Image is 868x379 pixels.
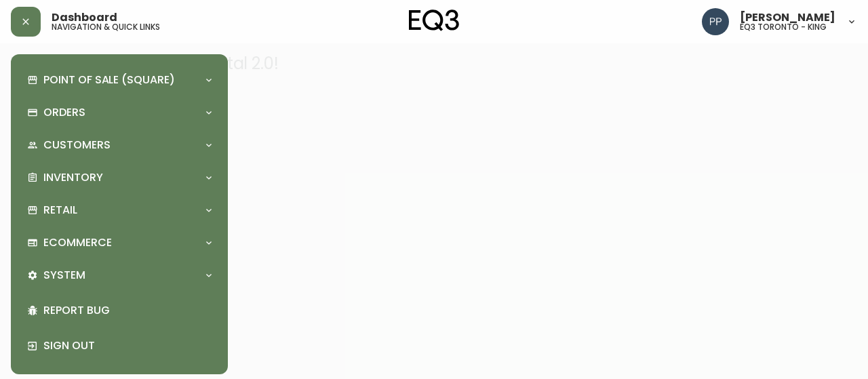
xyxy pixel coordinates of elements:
div: Ecommerce [22,228,217,258]
p: Orders [43,105,85,120]
div: Retail [22,195,217,225]
p: Customers [43,138,111,153]
div: Point of Sale (Square) [22,65,217,95]
div: Report Bug [22,293,217,328]
p: Retail [43,203,77,218]
span: Dashboard [52,12,117,23]
h5: eq3 toronto - king [740,23,827,31]
p: Ecommerce [43,235,112,250]
p: Point of Sale (Square) [43,73,175,87]
div: Sign Out [22,328,217,363]
div: Inventory [22,163,217,193]
p: Sign Out [43,338,212,353]
img: 93ed64739deb6bac3372f15ae91c6632 [702,8,729,35]
p: System [43,268,85,283]
p: Inventory [43,170,103,185]
img: logo [409,9,459,31]
span: [PERSON_NAME] [740,12,835,23]
p: Report Bug [43,303,212,318]
div: Orders [22,98,217,127]
h5: navigation & quick links [52,23,160,31]
div: System [22,260,217,290]
div: Customers [22,130,217,160]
